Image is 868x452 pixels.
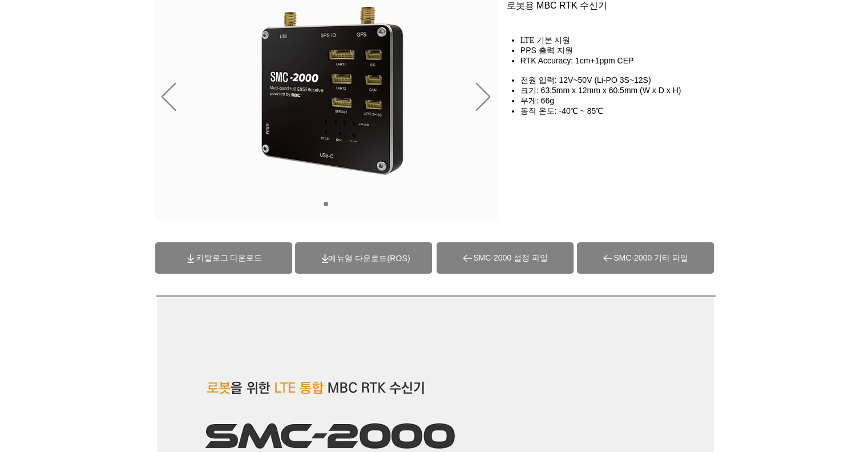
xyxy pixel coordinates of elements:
[577,242,714,274] a: SMC-2000 기타 파일
[520,106,603,115] span: 동작 온도: -40℃ ~ 85℃
[520,75,651,85] span: 전원 입력: 12V~50V (Li-PO 3S~12S)
[155,242,292,274] a: 카탈로그 다운로드
[737,403,868,452] iframe: Wix Chat
[473,253,548,263] span: SMC-2000 설정 파일
[324,202,328,206] a: 01
[320,202,333,206] nav: 슬라이드
[520,56,634,65] span: RTK Accuracy: 1cm+1ppm CEP
[520,86,681,95] span: 크기: 63.5mm x 12mm x 60.5mm (W x D x H)
[328,254,410,263] a: (ROS)메뉴얼 다운로드
[437,242,574,274] a: SMC-2000 설정 파일
[196,253,263,263] span: 카탈로그 다운로드
[162,83,176,113] button: 이전
[258,6,407,177] img: 대지 2.png
[613,253,688,263] span: SMC-2000 기타 파일
[520,96,554,105] span: 무게: 66g
[476,83,490,113] button: 다음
